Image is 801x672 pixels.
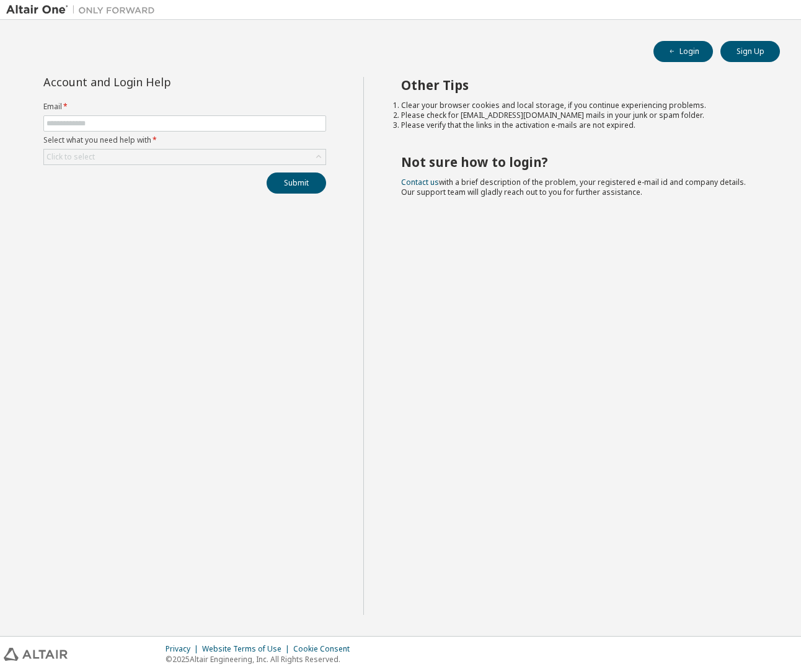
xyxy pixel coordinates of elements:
[6,4,161,16] img: Altair One
[43,102,326,112] label: Email
[4,648,68,661] img: altair_logo.svg
[46,152,95,162] div: Click to select
[401,177,439,187] a: Contact us
[43,77,270,87] div: Account and Login Help
[401,77,758,93] h2: Other Tips
[401,120,758,130] li: Please verify that the links in the activation e-mails are not expired.
[166,654,357,665] p: © 2025 Altair Engineering, Inc. All Rights Reserved.
[267,172,326,194] button: Submit
[166,644,202,654] div: Privacy
[293,644,357,654] div: Cookie Consent
[401,154,758,170] h2: Not sure how to login?
[43,135,326,145] label: Select what you need help with
[720,41,780,62] button: Sign Up
[401,177,746,197] span: with a brief description of the problem, your registered e-mail id and company details. Our suppo...
[401,110,758,120] li: Please check for [EMAIL_ADDRESS][DOMAIN_NAME] mails in your junk or spam folder.
[44,150,325,164] div: Click to select
[401,101,758,110] li: Clear your browser cookies and local storage, if you continue experiencing problems.
[653,41,713,62] button: Login
[202,644,293,654] div: Website Terms of Use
